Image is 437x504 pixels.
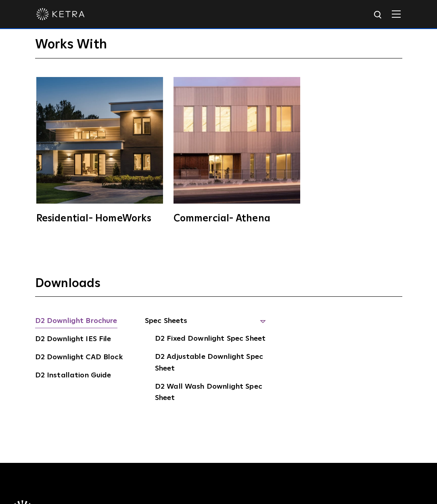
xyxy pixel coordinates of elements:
[174,214,300,223] div: Commercial- Athena
[172,77,301,223] a: Commercial- Athena
[35,333,111,346] a: D2 Downlight IES File
[36,8,85,20] img: ketra-logo-2019-white
[174,77,300,204] img: athena-square
[392,10,401,18] img: Hamburger%20Nav.svg
[35,352,123,364] a: D2 Downlight CAD Block
[155,333,266,346] a: D2 Fixed Downlight Spec Sheet
[35,276,402,297] h3: Downloads
[155,351,266,376] a: D2 Adjustable Downlight Spec Sheet
[35,370,111,383] a: D2 Installation Guide
[35,37,402,59] h3: Works With
[145,315,266,333] span: Spec Sheets
[36,77,163,204] img: homeworks_hero
[35,315,117,328] a: D2 Downlight Brochure
[155,381,266,406] a: D2 Wall Wash Downlight Spec Sheet
[373,10,383,20] img: search icon
[35,77,164,223] a: Residential- HomeWorks
[36,214,163,223] div: Residential- HomeWorks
